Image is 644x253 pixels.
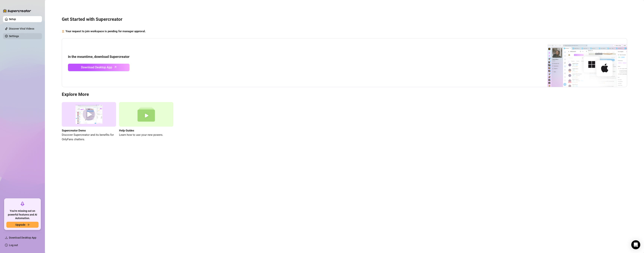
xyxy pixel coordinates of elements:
a: Setup [9,18,16,21]
a: Supercreator DemoDiscover Supercreator and its benefits for OnlyFans chatters. [62,102,116,142]
button: Upgradearrow-right [6,222,39,228]
a: Download Desktop Apparrow-up [68,64,130,71]
span: Learn how to use your new powers. [119,133,173,137]
a: Help GuidesLearn how to use your new powers. [119,102,173,142]
span: arrow-right [27,223,30,226]
strong: Supercreator Demo [62,129,86,132]
span: Upgrade [15,223,25,226]
span: arrow-up [113,65,118,69]
strong: In the meantime, download Supercreator [68,55,130,59]
div: Open Intercom Messenger [631,240,640,249]
a: Settings [9,35,19,38]
img: logo-BBDzfeDw.svg [3,9,31,13]
span: Download Desktop App [81,65,112,70]
img: help guides [119,102,173,127]
span: You're missing out on powerful features and AI Automation. [6,209,39,220]
a: Discover Viral Videos [9,27,34,30]
a: Log out [9,244,18,247]
h3: Explore More [62,92,627,98]
span: Discover Supercreator and its benefits for OnlyFans chatters. [62,133,116,142]
span: hourglass [62,29,64,34]
img: download app [533,38,627,87]
strong: Your request to join workspace is pending for manager approval. [66,30,146,33]
span: rocket [20,202,25,206]
span: download [5,236,8,239]
h3: Get Started with Supercreator [62,16,627,22]
img: supercreator demo [62,102,116,127]
strong: Help Guides [119,129,134,132]
span: Download Desktop App [9,236,36,239]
